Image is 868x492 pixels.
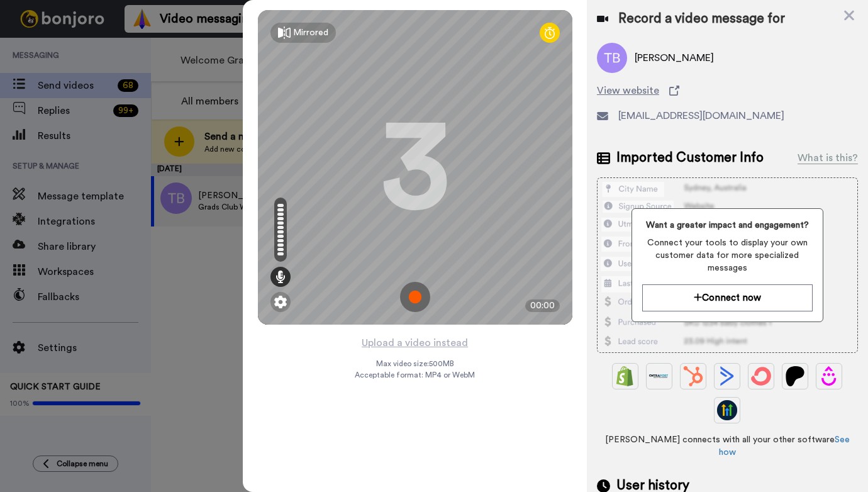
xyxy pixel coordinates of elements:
span: [EMAIL_ADDRESS][DOMAIN_NAME] [618,108,784,123]
img: ic_record_start.svg [400,282,430,312]
span: Want a greater impact and engagement? [642,219,813,232]
img: GoHighLevel [717,400,737,420]
div: What is this? [798,150,858,165]
a: See how [719,435,850,457]
button: Upload a video instead [358,335,472,351]
span: Imported Customer Info [616,148,764,167]
div: 3 [381,120,450,215]
span: [PERSON_NAME] connects with all your other software [597,433,858,459]
span: Connect your tools to display your own customer data for more specialized messages [642,237,813,274]
span: Acceptable format: MP4 or WebM [355,370,475,380]
div: 00:00 [525,299,560,312]
span: View website [597,83,659,98]
img: Ontraport [649,366,669,386]
img: ActiveCampaign [717,366,737,386]
img: ConvertKit [751,366,771,386]
button: Connect now [642,284,813,311]
img: Hubspot [683,366,703,386]
img: Shopify [615,366,635,386]
span: Max video size: 500 MB [376,359,454,369]
a: View website [597,83,858,98]
img: Patreon [785,366,805,386]
img: Drip [819,366,839,386]
img: ic_gear.svg [274,296,287,308]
